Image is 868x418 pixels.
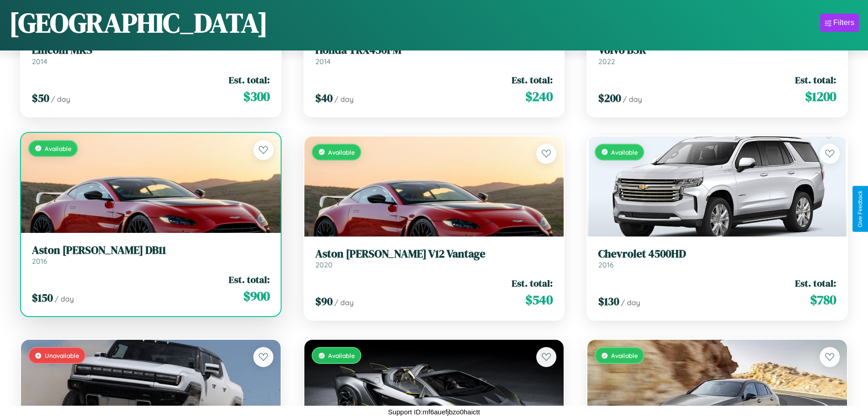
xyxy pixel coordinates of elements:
span: 2020 [315,260,333,269]
span: Est. total: [795,277,836,290]
h3: Volvo B5R [598,44,836,57]
h3: Aston [PERSON_NAME] DB11 [32,244,270,257]
span: Est. total: [512,73,553,86]
span: Available [611,148,638,156]
h1: [GEOGRAPHIC_DATA] [9,4,268,41]
a: Aston [PERSON_NAME] V12 Vantage2020 [315,247,553,270]
span: Est. total: [229,273,270,286]
span: / day [51,95,70,104]
span: Available [328,352,355,359]
a: Chevrolet 4500HD2016 [598,247,836,270]
a: Aston [PERSON_NAME] DB112016 [32,244,270,266]
h3: Chevrolet 4500HD [598,247,836,261]
p: Support ID: mf6auefjbzo0haictt [388,406,480,418]
span: 2016 [32,257,47,266]
span: / day [623,95,642,104]
a: Volvo B5R2022 [598,44,836,66]
div: Filters [833,18,854,27]
span: $ 50 [32,91,49,106]
span: 2014 [315,57,331,66]
span: Available [328,148,355,156]
span: $ 150 [32,290,53,305]
span: 2022 [598,57,615,66]
span: $ 540 [525,291,553,309]
button: Filters [820,14,859,32]
span: $ 240 [525,87,553,106]
span: $ 300 [243,87,270,106]
span: 2014 [32,57,47,66]
h3: Lincoln MKS [32,44,270,57]
span: Est. total: [795,73,836,86]
span: $ 130 [598,294,619,309]
span: $ 780 [810,291,836,309]
span: 2016 [598,260,614,269]
h3: Aston [PERSON_NAME] V12 Vantage [315,247,553,261]
div: Give Feedback [857,191,863,227]
span: / day [55,294,74,303]
span: $ 900 [243,287,270,305]
span: Unavailable [45,352,79,359]
span: $ 200 [598,91,621,106]
span: / day [621,298,640,307]
span: Available [45,145,72,152]
span: $ 90 [315,294,333,309]
span: / day [334,95,354,104]
a: Honda TRX450FM2014 [315,44,553,66]
a: Lincoln MKS2014 [32,44,270,66]
span: $ 1200 [805,87,836,106]
span: $ 40 [315,91,333,106]
span: Est. total: [229,73,270,86]
h3: Honda TRX450FM [315,44,553,57]
span: Est. total: [512,277,553,290]
span: / day [334,298,354,307]
span: Available [611,352,638,359]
